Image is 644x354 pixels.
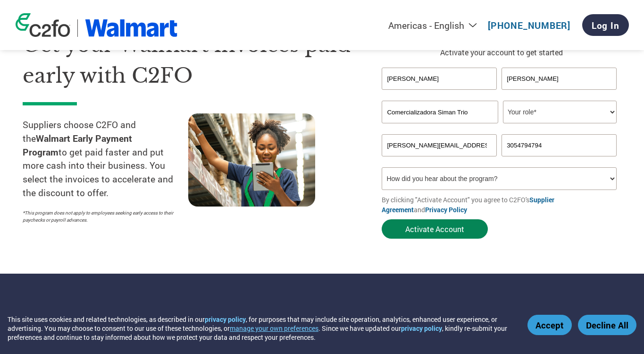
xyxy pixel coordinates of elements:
[23,209,179,224] p: *This program does not apply to employees seeking early access to their paychecks or payroll adva...
[502,157,617,164] div: Inavlid Phone Number
[382,134,497,156] input: Invalid Email format
[23,118,188,200] p: Suppliers choose C2FO and the to get paid faster and put more cash into their business. You selec...
[8,315,514,342] div: This site uses cookies and related technologies, as described in our , for purposes that may incl...
[85,19,178,37] img: Walmart
[502,91,617,97] div: Invalid last name or last name is too long
[16,13,70,37] img: c2fo logo
[401,324,442,333] a: privacy policy
[578,315,636,335] button: Decline All
[188,113,315,207] img: supply chain worker
[488,19,570,31] a: [PHONE_NUMBER]
[205,315,246,324] a: privacy policy
[382,195,621,215] p: By clicking "Activate Account" you agree to C2FO's and
[230,324,318,333] button: manage your own preferences
[382,124,616,130] div: Invalid company name or company name is too long
[23,132,132,158] strong: Walmart Early Payment Program
[382,101,498,123] input: Your company name*
[382,157,497,164] div: Inavlid Email Address
[425,205,467,214] a: Privacy Policy
[382,47,621,58] p: Activate your account to get started
[382,219,488,239] button: Activate Account
[502,68,617,90] input: Last Name*
[382,91,497,97] div: Invalid first name or first name is too long
[503,101,617,123] select: Title/Role
[382,68,497,90] input: First Name*
[502,134,617,156] input: Phone*
[23,30,353,91] h1: Get your Walmart invoices paid early with C2FO
[382,195,554,214] a: Supplier Agreement
[582,14,629,36] a: Log In
[527,315,572,335] button: Accept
